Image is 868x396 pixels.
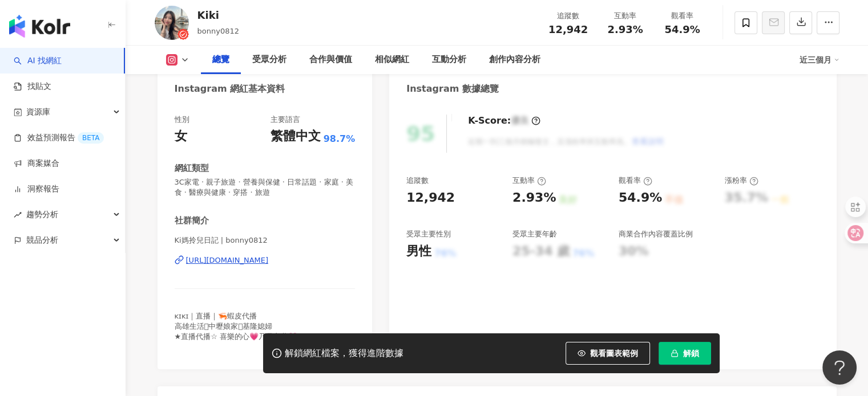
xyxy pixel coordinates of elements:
span: bonny0812 [197,27,239,35]
div: 創作內容分析 [489,53,540,67]
div: 網紅類型 [175,162,209,174]
div: 觀看率 [619,175,652,186]
img: KOL Avatar [155,6,189,40]
div: 近三個月 [800,51,839,69]
span: rise [14,211,22,219]
div: Kiki [197,8,239,22]
div: 2.93% [512,189,556,207]
a: 洞察報告 [14,183,59,195]
div: 主要語言 [271,115,300,125]
button: 觀看圖表範例 [566,342,650,365]
a: 找貼文 [14,81,51,92]
div: 受眾主要性別 [406,229,451,239]
div: 女 [175,128,187,145]
div: 解鎖網紅檔案，獲得進階數據 [285,348,403,360]
div: Instagram 網紅基本資料 [175,83,285,95]
div: 繁體中文 [271,128,321,145]
div: 社群簡介 [175,215,209,227]
a: 效益預測報告BETA [14,132,104,144]
span: 3C家電 · 親子旅遊 · 營養與保健 · 日常話題 · 家庭 · 美食 · 醫療與健康 · 穿搭 · 旅遊 [175,177,356,198]
a: 商案媒合 [14,158,59,169]
div: 相似網紅 [375,53,409,67]
button: 解鎖 [659,342,711,365]
span: 趨勢分析 [26,202,58,227]
span: 2.93% [607,24,643,35]
div: 觀看率 [661,10,704,22]
div: [URL][DOMAIN_NAME] [186,255,269,266]
span: 競品分析 [26,227,58,253]
div: 性別 [175,115,189,125]
div: 受眾分析 [252,53,286,67]
div: Instagram 數據總覽 [406,83,499,95]
span: 54.9% [664,24,700,35]
img: logo [9,15,70,38]
div: 男性 [406,243,431,260]
a: searchAI 找網紅 [14,55,62,67]
div: 漲粉率 [725,175,758,186]
span: 資源庫 [26,99,50,125]
div: 互動率 [512,175,546,186]
div: 總覽 [212,53,229,67]
span: ᴋɪᴋɪ｜直播｜🦐蝦皮代播 高雄生活𓏧中壢娘家𓏧基隆媳婦 ★直播代播☆ 喜樂的心💗乃是良藥💗 👧🏻恩恩 @grace_09_11 🐶搗拎 @doulin_0617 #育兒 #直播 [175,312,337,362]
div: 12,942 [406,189,455,207]
div: 54.9% [619,189,662,207]
span: 98.7% [324,133,356,145]
div: 互動分析 [432,53,466,67]
div: 合作與價值 [309,53,352,67]
div: 受眾主要年齡 [512,229,557,239]
span: Ki媽拎兒日記 | bonny0812 [175,235,356,246]
span: 解鎖 [683,349,699,358]
div: 互動率 [604,10,647,22]
div: 追蹤數 [406,175,429,186]
div: 追蹤數 [547,10,590,22]
a: [URL][DOMAIN_NAME] [175,255,356,266]
div: 商業合作內容覆蓋比例 [619,229,693,239]
div: K-Score : [468,115,540,127]
span: 12,942 [548,23,588,35]
span: 觀看圖表範例 [590,349,638,358]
